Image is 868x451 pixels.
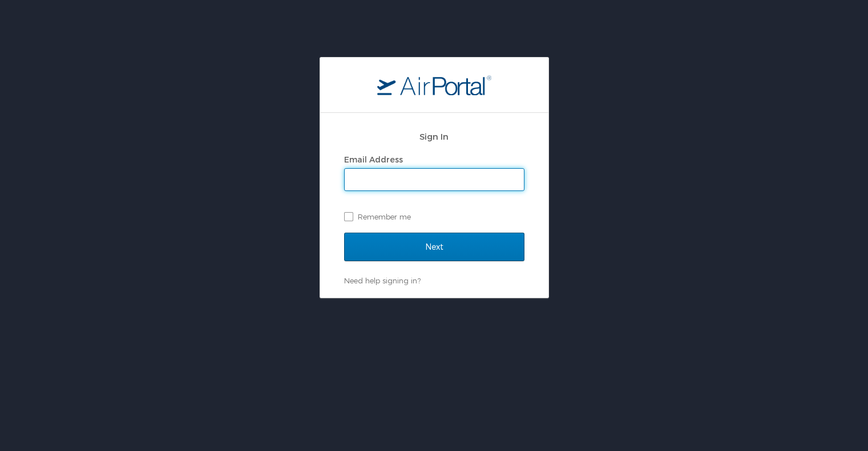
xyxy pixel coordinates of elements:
input: Next [344,233,524,261]
img: logo [377,75,491,95]
a: Need help signing in? [344,276,421,285]
h2: Sign In [344,130,524,143]
label: Email Address [344,155,403,164]
label: Remember me [344,208,524,225]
